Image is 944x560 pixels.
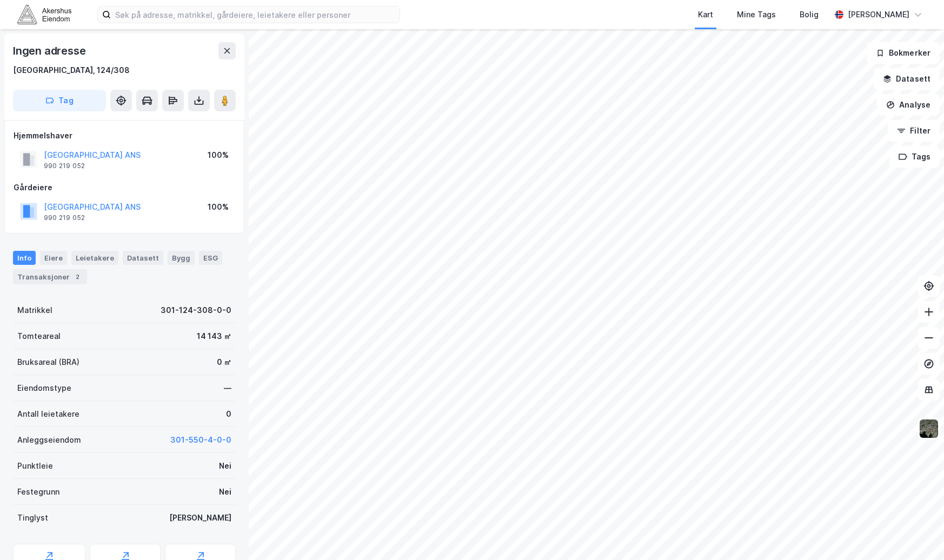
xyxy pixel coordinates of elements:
button: Tags [889,146,940,168]
img: 9k= [919,418,939,439]
div: 0 ㎡ [217,356,231,369]
div: Leietakere [71,251,118,265]
button: Analyse [877,94,940,116]
button: Tag [13,90,106,111]
div: [PERSON_NAME] [169,511,231,524]
div: Mine Tags [737,8,776,21]
div: 100% [208,149,229,162]
input: Søk på adresse, matrikkel, gårdeiere, leietakere eller personer [111,6,400,23]
div: — [224,382,231,395]
div: 100% [208,201,229,214]
div: Bygg [168,251,195,265]
div: Antall leietakere [17,408,79,421]
div: 14 143 ㎡ [197,330,231,343]
div: 301-124-308-0-0 [161,304,231,317]
div: 990 219 052 [44,214,85,222]
div: [PERSON_NAME] [848,8,909,21]
button: Filter [888,120,940,142]
div: Eiendomstype [17,382,71,395]
div: 2 [72,271,83,282]
button: 301-550-4-0-0 [170,434,231,446]
div: 990 219 052 [44,162,85,170]
div: Bolig [800,8,819,21]
div: Festegrunn [17,485,59,498]
div: Hjemmelshaver [14,129,235,142]
div: Kontrollprogram for chat [890,508,944,560]
button: Datasett [874,68,940,90]
div: Punktleie [17,459,53,472]
div: Matrikkel [17,304,52,317]
div: Info [13,251,36,265]
div: 0 [226,408,231,421]
div: Kart [698,8,713,21]
div: Tinglyst [17,511,48,524]
div: Ingen adresse [13,42,88,59]
div: [GEOGRAPHIC_DATA], 124/308 [13,64,130,77]
button: Bokmerker [867,42,940,64]
div: Datasett [123,251,163,265]
div: Transaksjoner [13,269,87,284]
div: Eiere [40,251,67,265]
div: ESG [199,251,222,265]
div: Anleggseiendom [17,434,81,446]
div: Nei [219,459,231,472]
div: Bruksareal (BRA) [17,356,79,369]
div: Nei [219,485,231,498]
div: Gårdeiere [14,181,235,194]
div: Tomteareal [17,330,61,343]
img: akershus-eiendom-logo.9091f326c980b4bce74ccdd9f866810c.svg [17,5,71,24]
iframe: Chat Widget [890,508,944,560]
